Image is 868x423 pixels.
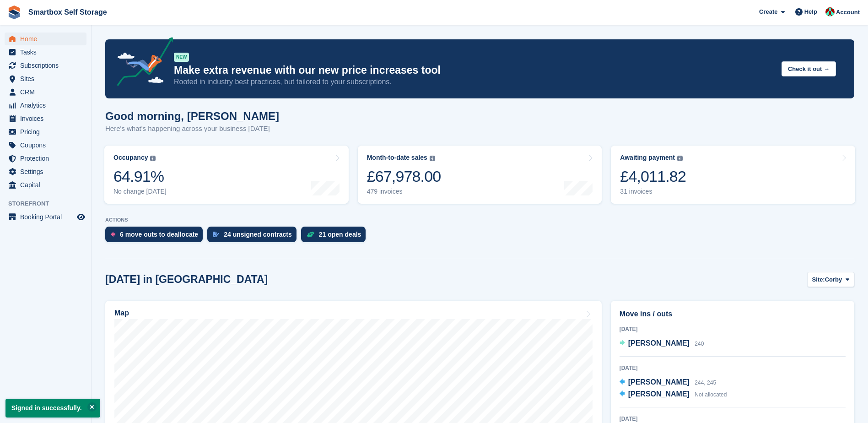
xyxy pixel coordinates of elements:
a: menu [5,179,86,191]
img: icon-info-grey-7440780725fd019a000dd9b08b2336e03edf1995a4989e88bcd33f0948082b44.svg [430,156,435,161]
span: [PERSON_NAME] [628,390,690,398]
p: Make extra revenue with our new price increases tool [174,64,774,77]
span: Tasks [20,46,75,59]
div: 31 invoices [620,188,686,195]
span: Create [759,7,777,16]
span: CRM [20,86,75,98]
a: Month-to-date sales £67,978.00 479 invoices [358,146,602,204]
div: Awaiting payment [620,154,675,162]
a: Preview store [75,211,86,222]
span: 240 [695,341,704,347]
a: menu [5,152,86,165]
div: Month-to-date sales [367,154,427,162]
span: Pricing [20,125,75,138]
h2: Move ins / outs [620,309,846,320]
a: menu [5,59,86,72]
img: icon-info-grey-7440780725fd019a000dd9b08b2336e03edf1995a4989e88bcd33f0948082b44.svg [150,156,156,161]
button: Check it out → [782,61,836,76]
div: £67,978.00 [367,167,441,186]
div: 479 invoices [367,188,441,195]
div: No change [DATE] [113,188,167,195]
div: 64.91% [113,167,167,186]
span: [PERSON_NAME] [628,378,690,386]
a: [PERSON_NAME] 240 [620,338,704,350]
img: contract_signature_icon-13c848040528278c33f63329250d36e43548de30e8caae1d1a13099fd9432cc5.svg [213,232,219,237]
a: menu [5,86,86,98]
p: Signed in successfully. [5,399,100,418]
h2: [DATE] in [GEOGRAPHIC_DATA] [105,273,268,286]
a: 6 move outs to deallocate [105,227,207,247]
a: menu [5,211,86,223]
div: [DATE] [620,415,846,423]
img: icon-info-grey-7440780725fd019a000dd9b08b2336e03edf1995a4989e88bcd33f0948082b44.svg [677,156,683,161]
div: Occupancy [113,154,148,162]
div: 21 open deals [319,231,361,238]
span: Not allocated [695,391,727,398]
span: Corby [825,275,842,284]
div: NEW [174,53,189,62]
span: Help [804,7,817,16]
span: Site: [812,275,825,284]
a: menu [5,99,86,112]
span: Account [836,8,860,17]
span: Capital [20,179,75,191]
div: [DATE] [620,364,846,372]
button: Site: Corby [807,272,854,287]
span: Storefront [8,199,91,208]
span: Subscriptions [20,59,75,72]
a: [PERSON_NAME] Not allocated [620,389,727,401]
div: £4,011.82 [620,167,686,186]
a: Awaiting payment £4,011.82 31 invoices [611,146,855,204]
span: Home [20,33,75,45]
span: [PERSON_NAME] [628,339,690,347]
span: 244, 245 [695,380,716,386]
p: Rooted in industry best practices, but tailored to your subscriptions. [174,77,774,87]
span: Sites [20,72,75,85]
h2: Map [114,309,129,317]
a: menu [5,72,86,85]
a: menu [5,165,86,178]
span: Coupons [20,139,75,152]
a: menu [5,139,86,152]
div: 24 unsigned contracts [224,231,292,238]
img: price-adjustments-announcement-icon-8257ccfd72463d97f412b2fc003d46551f7dbcb40ab6d574587a9cd5c0d94... [109,37,173,89]
a: Occupancy 64.91% No change [DATE] [104,146,349,204]
img: Caren Ingold [825,7,835,16]
a: Smartbox Self Storage [25,5,111,20]
div: [DATE] [620,325,846,333]
div: 6 move outs to deallocate [120,231,198,238]
a: menu [5,112,86,125]
p: ACTIONS [105,217,854,223]
a: menu [5,125,86,138]
span: Protection [20,152,75,165]
a: menu [5,33,86,45]
img: stora-icon-8386f47178a22dfd0bd8f6a31ec36ba5ce8667c1dd55bd0f319d3a0aa187defe.svg [7,5,21,19]
a: 24 unsigned contracts [207,227,301,247]
h1: Good morning, [PERSON_NAME] [105,110,279,122]
span: Settings [20,165,75,178]
img: move_outs_to_deallocate_icon-f764333ba52eb49d3ac5e1228854f67142a1ed5810a6f6cc68b1a99e826820c5.svg [111,232,115,237]
img: deal-1b604bf984904fb50ccaf53a9ad4b4a5d6e5aea283cecdc64d6e3604feb123c2.svg [307,231,314,238]
a: [PERSON_NAME] 244, 245 [620,377,716,389]
span: Invoices [20,112,75,125]
span: Analytics [20,99,75,112]
span: Booking Portal [20,211,75,223]
a: menu [5,46,86,59]
a: 21 open deals [301,227,371,247]
p: Here's what's happening across your business [DATE] [105,124,279,134]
